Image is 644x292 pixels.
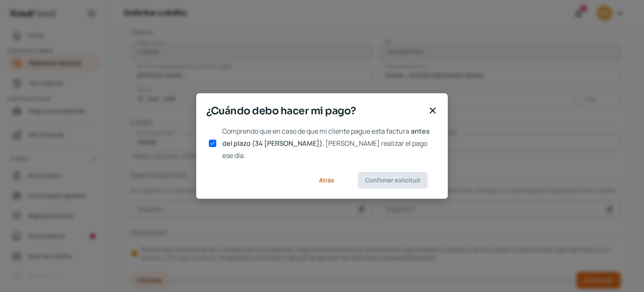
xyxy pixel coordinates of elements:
span: , [PERSON_NAME] realizar el pago ese día. [222,139,427,160]
span: Atrás [319,177,334,183]
button: Confirmar solicitud [358,172,428,189]
span: Confirmar solicitud [365,177,420,183]
button: Atrás [309,172,344,189]
span: ¿Cuándo debo hacer mi pago? [206,103,424,118]
span: Comprendo que en caso de que mi cliente pague esta factura [222,126,409,136]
